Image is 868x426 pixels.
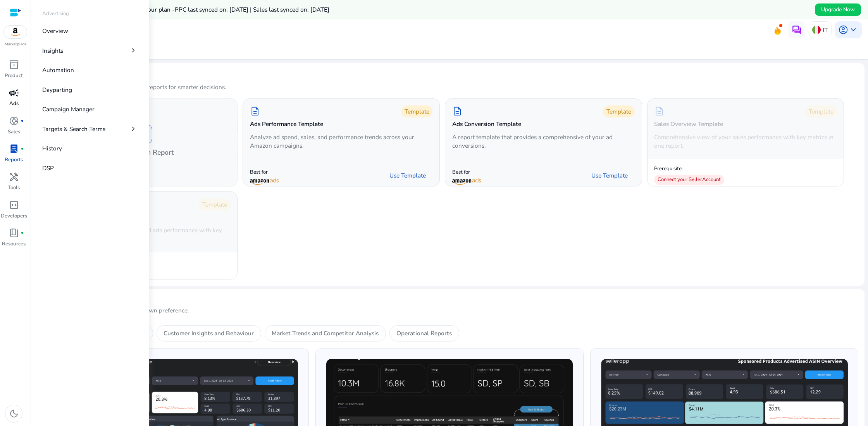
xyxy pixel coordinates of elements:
p: Operational Reports [396,329,452,338]
span: fiber_manual_record [21,119,24,123]
p: Resources [2,240,26,248]
img: it.svg [812,26,821,34]
span: description [452,106,462,116]
p: Create your own report based on your own preference. [41,306,858,315]
div: Template [199,198,231,210]
p: Targets & Search Terms [42,124,105,133]
span: keyboard_arrow_down [848,25,858,35]
p: Best for [250,169,279,176]
span: Use Template [591,171,628,180]
div: Template [603,105,635,117]
p: Dayparting [42,85,72,94]
p: Developers [1,212,27,220]
button: Upgrade Now [815,3,861,16]
p: Prerequisite: [654,166,724,172]
p: Insights [42,46,63,55]
span: account_circle [838,25,848,35]
p: Tools [8,184,20,192]
p: Product [5,72,23,80]
h5: Sales Overview Template [654,121,723,128]
p: Campaign Manager [42,105,95,114]
p: Best for [452,169,481,176]
p: A report template that provides a comprehensive of your ad conversions. [452,133,635,150]
span: Upgrade Now [821,5,855,14]
p: Marketplace [5,41,26,47]
span: PPC last synced on: [DATE] | Sales last synced on: [DATE] [175,5,329,14]
p: Comprehensive view of your sales performance with key metrics in one report. [654,133,837,150]
span: inventory_2 [9,60,19,70]
p: Overview [42,26,68,35]
p: Reports [5,156,23,164]
span: book_4 [9,228,19,238]
p: DSP [42,164,54,172]
div: Template [401,105,433,117]
span: Use Template [389,171,426,180]
p: Sales [8,128,20,136]
p: Advertising [42,10,69,18]
p: IT [823,23,828,37]
p: History [42,144,62,153]
div: Connect your Seller Account [654,175,724,185]
span: donut_small [9,116,19,126]
h5: Ads Performance Template [250,121,323,128]
span: chevron_right [129,124,138,133]
div: Template [805,105,837,117]
h5: Ads Conversion Template [452,121,521,128]
h5: Data syncs run less frequently on your plan - [52,6,329,13]
span: code_blocks [9,200,19,210]
span: handyman [9,172,19,182]
p: Market Trends and Competitor Analysis [272,329,379,338]
span: dark_mode [9,409,19,419]
img: amazon.svg [4,26,27,38]
p: Customer Insights and Behaviour [164,329,254,338]
span: fiber_manual_record [21,147,24,151]
button: Use Template [585,169,635,182]
span: description [654,106,664,116]
span: chevron_right [129,46,138,55]
p: Automation [42,66,74,74]
span: campaign [9,88,19,98]
span: description [250,106,260,116]
span: fiber_manual_record [21,231,24,235]
button: Use Template [382,169,432,182]
p: Analyze ad spend, sales, and performance trends across your Amazon campaigns. [250,133,432,150]
p: Ads [9,100,19,108]
span: lab_profile [9,144,19,154]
